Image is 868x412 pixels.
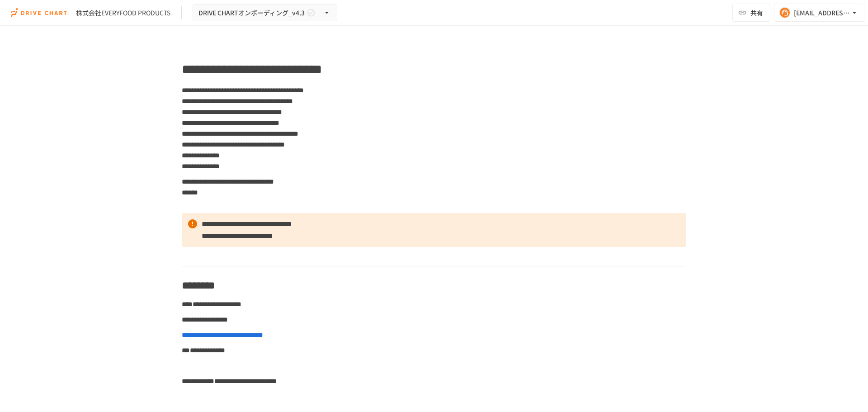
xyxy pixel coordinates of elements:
[794,7,850,19] div: [EMAIL_ADDRESS][PERSON_NAME][DOMAIN_NAME]
[774,4,864,22] button: [EMAIL_ADDRESS][PERSON_NAME][DOMAIN_NAME]
[750,8,763,18] span: 共有
[11,5,69,20] img: i9VDDS9JuLRLX3JIUyK59LcYp6Y9cayLPHs4hOxMB9W
[193,4,337,22] button: DRIVE CHARTオンボーディング_v4.3
[76,8,170,18] div: 株式会社EVERYFOOD PRODUCTS
[732,4,770,22] button: 共有
[198,7,305,19] span: DRIVE CHARTオンボーディング_v4.3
